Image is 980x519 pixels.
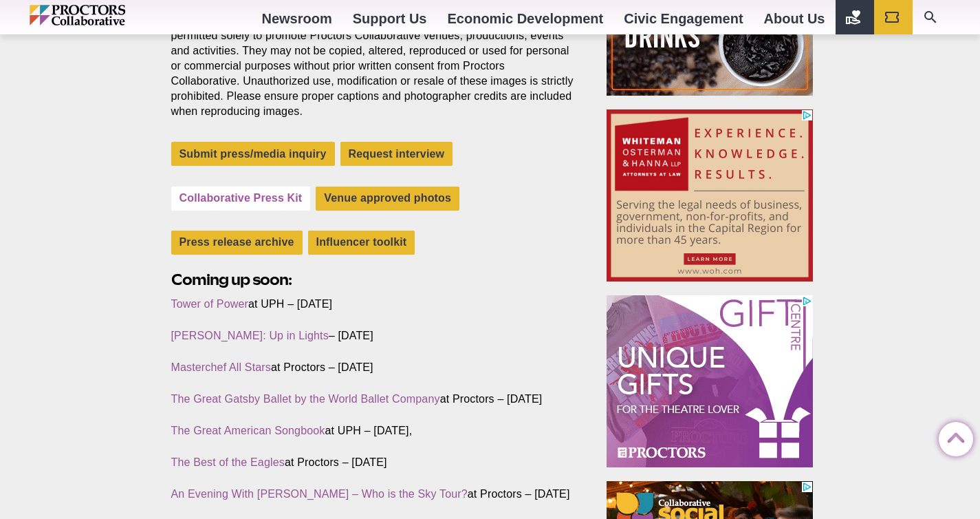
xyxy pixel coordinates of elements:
[316,187,459,211] a: Venue approved photos
[171,297,576,312] p: at UPH – [DATE]
[171,360,576,375] p: at Proctors – [DATE]
[607,109,813,282] iframe: Advertisement
[171,393,440,405] a: The Great Gatsby Ballet by the World Ballet Company
[171,423,576,438] p: at UPH – [DATE],
[171,231,303,255] a: Press release archive
[171,328,576,343] p: – [DATE]
[171,142,335,166] a: Submit press/media inquiry
[171,269,576,290] h2: Coming up soon:
[607,295,813,467] iframe: Advertisement
[171,361,271,373] a: Masterchef All Stars
[171,298,249,310] a: Tower of Power
[939,423,966,450] a: Back to Top
[171,455,576,470] p: at Proctors – [DATE]
[30,5,184,25] img: Proctors logo
[308,231,415,255] a: Influencer toolkit
[171,488,468,500] a: An Evening With [PERSON_NAME] – Who is the Sky Tour?
[171,487,576,502] p: at Proctors – [DATE]
[171,392,576,407] p: at Proctors – [DATE]
[171,330,329,341] a: [PERSON_NAME]: Up in Lights
[171,425,325,436] a: The Great American Songbook
[171,456,285,468] a: The Best of the Eagles
[340,142,453,166] a: Request interview
[171,13,576,120] p: The materials on this page are provided exclusively for press use. Images are permitted solely to...
[171,187,311,211] a: Collaborative Press Kit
